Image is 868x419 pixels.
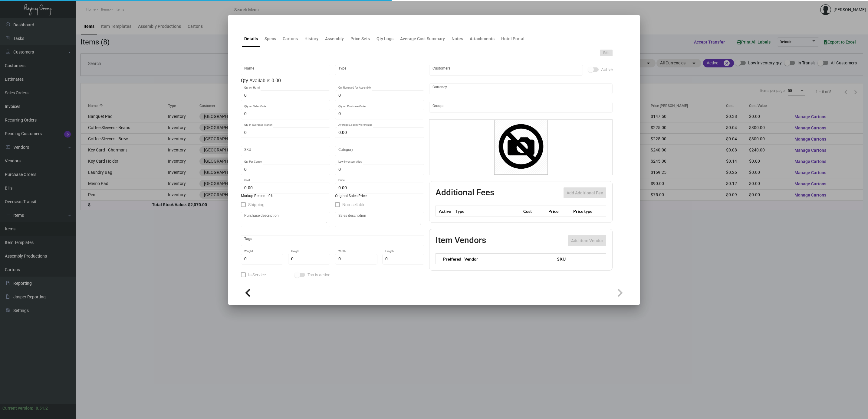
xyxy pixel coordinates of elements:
[342,201,365,208] span: Non-sellable
[461,254,554,264] th: Vendor
[564,187,606,198] button: Add Additional Fee
[601,66,613,73] span: Active
[436,254,462,264] th: Preffered
[452,36,463,42] div: Notes
[436,235,486,246] h2: Item Vendors
[400,36,445,42] div: Average Cost Summary
[470,36,495,42] div: Attachments
[436,206,454,216] th: Active
[36,405,48,411] div: 0.51.2
[248,271,266,278] span: Is Service
[554,254,606,264] th: SKU
[572,206,599,216] th: Price type
[244,36,258,42] div: Details
[248,201,265,208] span: Shipping
[567,190,603,195] span: Add Additional Fee
[501,36,524,42] div: Hotel Portal
[600,50,613,56] button: Edit
[522,206,547,216] th: Cost
[350,36,370,42] div: Price Sets
[325,36,344,42] div: Assembly
[603,50,610,56] span: Edit
[547,206,572,216] th: Price
[307,271,330,278] span: Tax is active
[571,238,603,243] span: Add item Vendor
[432,68,580,73] input: Add new..
[241,77,424,84] div: Qty Available: 0.00
[454,206,522,216] th: Type
[2,405,33,411] div: Current version:
[376,36,393,42] div: Qty Logs
[432,105,610,110] input: Add new..
[436,187,494,198] h2: Additional Fees
[568,235,606,246] button: Add item Vendor
[265,36,276,42] div: Specs
[304,36,318,42] div: History
[283,36,298,42] div: Cartons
